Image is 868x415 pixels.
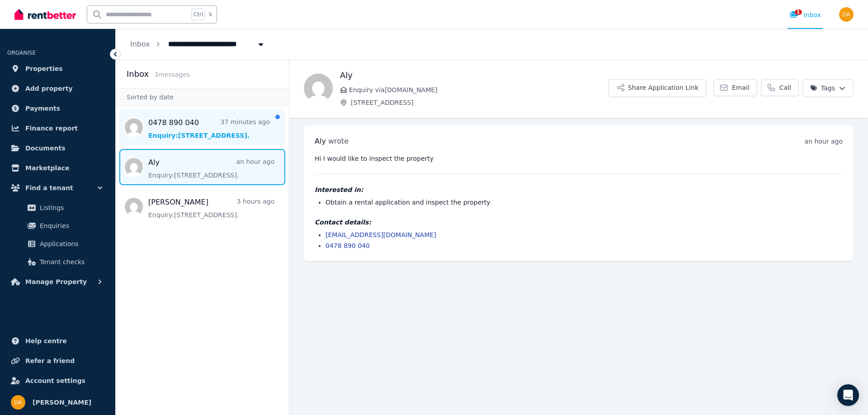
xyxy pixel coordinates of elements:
[349,85,609,94] span: Enquiry via [DOMAIN_NAME]
[25,375,85,386] span: Account settings
[340,69,609,82] h1: Aly
[325,242,370,249] a: 0478 890 040
[154,71,190,78] span: 3 message s
[315,154,843,163] pre: Hi I would like to inspect the property
[732,83,750,92] span: Email
[761,79,799,96] a: Call
[40,256,101,267] span: Tenant checks
[779,83,791,92] span: Call
[315,185,843,194] h4: Interested in:
[304,74,333,103] img: Aly
[148,157,274,180] a: Alyan hour agoEnquiry:[STREET_ADDRESS].
[837,384,859,406] div: Open Intercom Messenger
[7,332,108,350] a: Help centre
[25,355,75,366] span: Refer a friend
[25,163,69,173] span: Marketplace
[191,9,205,20] span: Ctrl
[810,84,835,93] span: Tags
[7,119,108,137] a: Finance report
[7,159,108,177] a: Marketplace
[7,99,108,117] a: Payments
[7,372,108,390] a: Account settings
[25,123,78,134] span: Finance report
[7,79,108,98] a: Add property
[7,139,108,157] a: Documents
[40,238,101,249] span: Applications
[11,199,104,217] a: Listings
[802,79,854,97] button: Tags
[25,103,60,114] span: Payments
[7,60,108,78] a: Properties
[351,98,609,107] span: [STREET_ADDRESS]
[11,253,104,271] a: Tenant checks
[25,182,73,193] span: Find a tenant
[328,137,349,145] span: wrote
[40,220,101,231] span: Enquiries
[40,202,101,213] span: Listings
[148,197,274,219] a: [PERSON_NAME]3 hours agoEnquiry:[STREET_ADDRESS].
[795,9,802,15] span: 1
[7,179,108,197] button: Find a tenant
[33,397,91,408] span: [PERSON_NAME]
[839,7,854,22] img: Drew Andrea
[713,79,757,96] a: Email
[209,11,212,18] span: k
[11,235,104,253] a: Applications
[116,106,289,228] nav: Message list
[805,138,843,145] time: an hour ago
[11,217,104,235] a: Enquiries
[7,352,108,370] a: Refer a friend
[7,50,36,56] span: ORGANISE
[7,273,108,291] button: Manage Property
[25,143,66,154] span: Documents
[148,117,270,140] a: 0478 890 04037 minutes agoEnquiry:[STREET_ADDRESS].
[11,395,25,410] img: Drew Andrea
[130,40,150,48] a: Inbox
[14,8,76,21] img: RentBetter
[789,10,821,19] div: Inbox
[25,276,87,287] span: Manage Property
[609,79,706,97] button: Share Application Link
[325,231,436,238] a: [EMAIL_ADDRESS][DOMAIN_NAME]
[127,68,149,80] h2: Inbox
[25,83,73,94] span: Add property
[325,198,843,207] li: Obtain a rental application and inspect the property
[25,336,67,346] span: Help centre
[315,218,843,227] h4: Contact details:
[116,29,280,60] nav: Breadcrumb
[315,137,326,145] span: Aly
[25,63,63,74] span: Properties
[116,89,289,106] div: Sorted by date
